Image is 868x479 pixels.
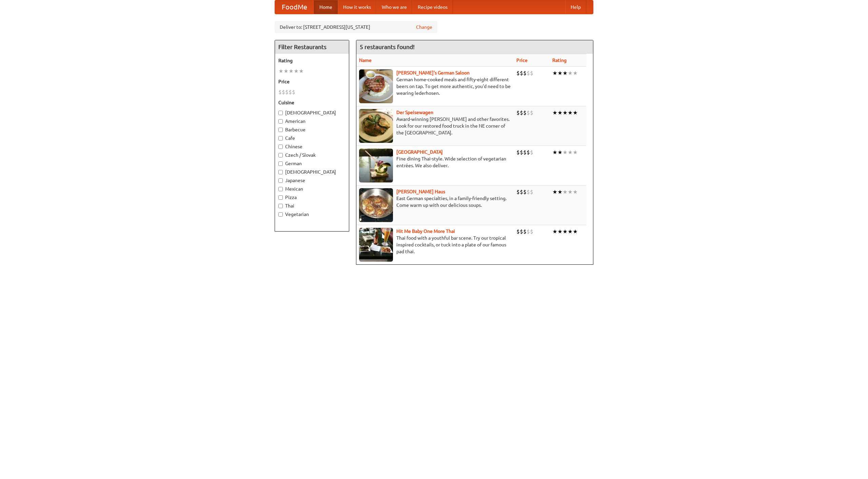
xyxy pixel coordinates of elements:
li: ★ [563,69,568,77]
h5: Cuisine [278,99,346,106]
li: ★ [568,188,573,196]
li: ★ [294,67,299,75]
div: Deliver to: [STREET_ADDRESS][US_STATE] [275,21,437,33]
a: [GEOGRAPHIC_DATA] [396,149,443,155]
input: Chinese [278,145,283,149]
input: Cafe [278,136,283,140]
label: German [278,160,346,167]
li: $ [523,69,527,77]
li: $ [292,88,295,96]
li: $ [527,149,530,156]
a: Home [314,0,338,14]
label: Pizza [278,194,346,201]
li: $ [523,188,527,196]
label: Chinese [278,143,346,150]
label: Barbecue [278,126,346,133]
li: ★ [283,67,289,75]
label: Mexican [278,186,346,192]
input: Mexican [278,187,283,191]
h4: Filter Restaurants [275,40,349,54]
li: ★ [552,228,557,235]
li: ★ [563,228,568,235]
input: [DEMOGRAPHIC_DATA] [278,111,283,115]
li: ★ [568,109,573,116]
li: $ [527,228,530,235]
ng-pluralize: 5 restaurants found! [360,44,415,50]
a: Der Speisewagen [396,110,433,115]
li: $ [523,228,527,235]
input: Barbecue [278,128,283,132]
a: Who we are [376,0,412,14]
li: $ [523,109,527,116]
label: Thai [278,202,346,209]
a: Rating [552,58,567,63]
input: Japanese [278,178,283,183]
li: $ [278,88,282,96]
li: ★ [552,69,557,77]
img: kohlhaus.jpg [359,188,393,222]
input: [DEMOGRAPHIC_DATA] [278,170,283,174]
li: ★ [557,228,563,235]
li: ★ [557,109,563,116]
li: ★ [573,188,578,196]
img: babythai.jpg [359,228,393,262]
a: Change [416,24,432,30]
p: Award-winning [PERSON_NAME] and other favorites. Look for our restored food truck in the NE corne... [359,116,511,136]
label: Cafe [278,135,346,141]
label: [DEMOGRAPHIC_DATA] [278,109,346,116]
li: ★ [573,69,578,77]
h5: Rating [278,57,346,64]
a: [PERSON_NAME] Haus [396,189,445,194]
li: $ [530,228,533,235]
li: $ [516,228,520,235]
input: Czech / Slovak [278,153,283,157]
li: ★ [552,149,557,156]
li: $ [516,188,520,196]
li: $ [530,109,533,116]
h5: Price [278,78,346,85]
li: $ [520,228,523,235]
a: Hit Me Baby One More Thai [396,228,455,234]
li: ★ [552,109,557,116]
li: ★ [563,149,568,156]
a: FoodMe [275,0,314,14]
p: Thai food with a youthful bar scene. Try our tropical inspired cocktails, or tuck into a plate of... [359,235,511,255]
label: [DEMOGRAPHIC_DATA] [278,169,346,175]
input: Pizza [278,195,283,200]
li: $ [527,109,530,116]
li: $ [530,69,533,77]
li: $ [516,149,520,156]
label: American [278,118,346,125]
img: satay.jpg [359,149,393,182]
li: ★ [573,109,578,116]
li: $ [520,109,523,116]
li: $ [527,188,530,196]
li: $ [516,109,520,116]
li: ★ [573,149,578,156]
li: $ [285,88,289,96]
p: Fine dining Thai-style. Wide selection of vegetarian entrées. We also deliver. [359,155,511,169]
li: ★ [563,188,568,196]
label: Japanese [278,177,346,184]
li: ★ [573,228,578,235]
li: $ [530,188,533,196]
li: $ [520,69,523,77]
li: $ [527,69,530,77]
li: ★ [552,188,557,196]
label: Vegetarian [278,211,346,218]
li: ★ [568,69,573,77]
li: $ [289,88,292,96]
a: Help [565,0,586,14]
input: German [278,161,283,166]
li: ★ [563,109,568,116]
label: Czech / Slovak [278,152,346,158]
a: Name [359,58,372,63]
li: ★ [299,67,304,75]
li: ★ [557,69,563,77]
li: $ [516,69,520,77]
a: [PERSON_NAME]'s German Saloon [396,70,470,75]
a: Price [516,58,528,63]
